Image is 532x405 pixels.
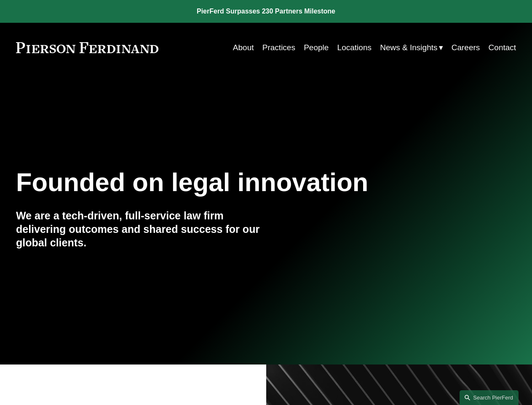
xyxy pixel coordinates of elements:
a: Careers [452,40,480,56]
h4: We are a tech-driven, full-service law firm delivering outcomes and shared success for our global... [16,209,266,250]
span: News & Insights [380,40,437,55]
a: Search this site [460,390,519,405]
a: People [304,40,329,56]
a: Locations [337,40,372,56]
a: Practices [262,40,295,56]
a: Contact [489,40,516,56]
a: folder dropdown [380,40,443,56]
a: About [233,40,254,56]
h1: Founded on legal innovation [16,167,433,197]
